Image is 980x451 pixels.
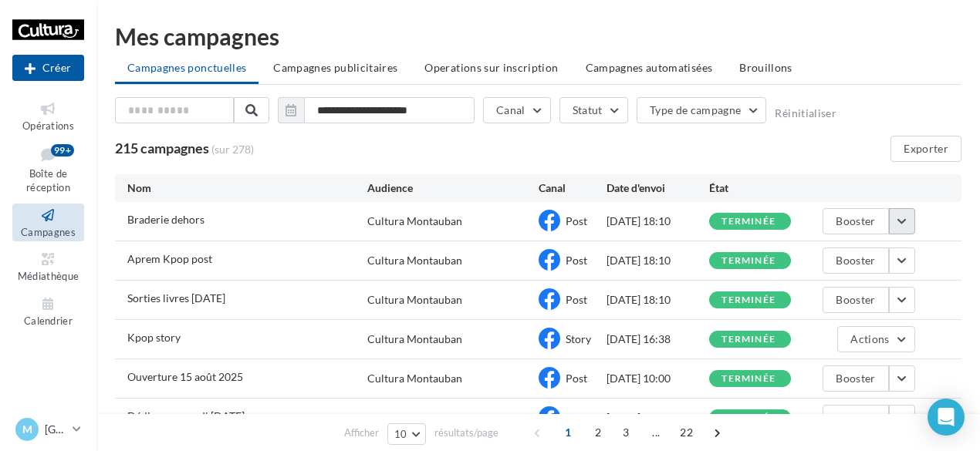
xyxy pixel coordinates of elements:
div: Audience [367,180,539,196]
div: terminée [721,256,776,266]
span: Operations sur inscription [424,61,558,74]
div: terminée [721,217,776,227]
span: 1 [556,420,580,445]
div: [DATE] 16:38 [607,332,709,347]
span: Brouillons [739,61,792,74]
span: Campagnes automatisées [586,61,713,74]
span: 3 [613,420,638,445]
div: Open Intercom Messenger [928,399,965,436]
div: Cultura Montauban [367,332,462,347]
a: Calendrier [12,292,84,330]
span: ... [644,420,668,445]
div: Mes campagnes [115,25,961,48]
div: État [709,180,812,196]
span: Post [566,411,587,424]
button: Booster [823,365,888,392]
div: Canal [539,180,607,196]
span: Story [566,332,591,345]
button: Créer [12,55,84,81]
button: Booster [823,405,888,431]
a: M [GEOGRAPHIC_DATA] [12,415,84,444]
button: Booster [823,287,888,313]
span: Post [566,293,587,306]
p: [GEOGRAPHIC_DATA] [45,422,66,437]
div: [DATE] 18:10 [607,253,709,268]
span: Kpop story [127,331,181,344]
div: [DATE] 18:10 [607,214,709,229]
span: Post [566,254,587,267]
div: Cultura Montauban [367,292,462,308]
button: Canal [483,97,551,123]
span: Dédicace samedi 09.08.2025 [127,409,245,422]
div: [DATE] 18:10 [607,292,709,308]
span: Calendrier [24,315,73,327]
span: Sorties livres 20.08.2025 [127,291,225,305]
span: Post [566,214,587,227]
span: Post [566,372,587,385]
span: Ouverture 15 août 2025 [127,370,243,383]
span: Boîte de réception [26,167,70,194]
span: Braderie dehors [127,213,204,226]
button: 10 [387,423,427,445]
a: Opérations [12,97,84,135]
button: Booster [823,208,888,234]
span: Campagnes publicitaires [273,61,397,74]
span: 2 [586,420,610,445]
button: Actions [837,326,914,352]
button: Réinitialiser [775,107,836,119]
div: Cultura Montauban [367,214,462,229]
button: Type de campagne [637,97,767,123]
button: Statut [559,97,628,123]
a: Campagnes [12,204,84,241]
span: M [22,422,32,437]
span: Médiathèque [18,270,79,282]
div: Cultura Montauban [367,253,462,268]
span: Campagnes [21,226,76,238]
span: 22 [674,420,699,445]
span: Aprem Kpop post [127,252,212,265]
span: Afficher [344,426,379,440]
div: terminée [721,374,776,384]
div: Cultura Montauban [367,371,462,386]
a: Boîte de réception99+ [12,141,84,197]
div: Date d'envoi [607,180,709,196]
div: 99+ [51,144,74,157]
div: Nom [127,180,367,196]
div: [DATE] 10:00 [607,371,709,386]
span: 215 campagnes [115,140,209,157]
button: Booster [823,247,888,274]
a: Médiathèque [12,247,84,285]
div: terminée [721,295,776,305]
div: [DATE] 18:07 [607,410,709,426]
button: Exporter [890,136,961,162]
span: résultats/page [434,426,498,440]
div: Nouvelle campagne [12,55,84,81]
span: 10 [394,428,407,440]
div: Cultura Montauban [367,410,462,426]
span: Actions [850,332,889,345]
span: (sur 278) [211,142,254,157]
div: terminée [721,335,776,345]
span: Opérations [22,119,74,132]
